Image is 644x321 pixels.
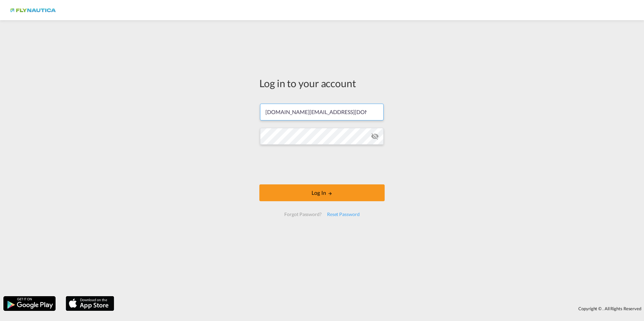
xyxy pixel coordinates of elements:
img: apple.png [65,295,115,312]
div: Log in to your account [259,76,385,90]
img: google.png [3,295,56,312]
md-icon: icon-eye-off [371,132,379,140]
img: dbeec6a0202a11f0ab01a7e422f9ff92.png [10,3,56,18]
iframe: reCAPTCHA [271,151,373,178]
div: Copyright © . All Rights Reserved [118,303,644,314]
div: Reset Password [324,208,362,220]
input: Enter email/phone number [260,104,384,120]
div: Forgot Password? [282,208,324,220]
button: LOGIN [259,184,385,201]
